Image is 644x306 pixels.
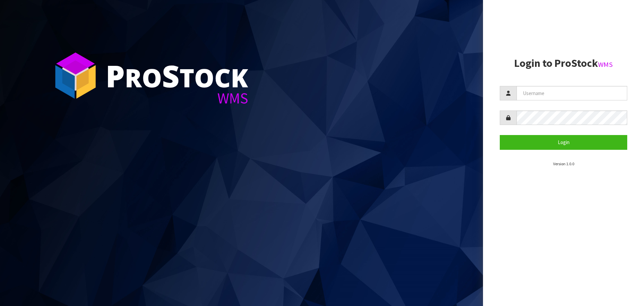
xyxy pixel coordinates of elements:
[517,86,627,100] input: Username
[598,60,613,69] small: WMS
[106,60,248,91] div: ro tock
[500,135,627,149] button: Login
[106,55,125,96] span: P
[50,50,101,101] img: ProStock Cube
[553,161,574,166] small: Version 1.0.0
[500,57,627,69] h2: Login to ProStock
[106,91,248,106] div: WMS
[162,55,179,96] span: S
